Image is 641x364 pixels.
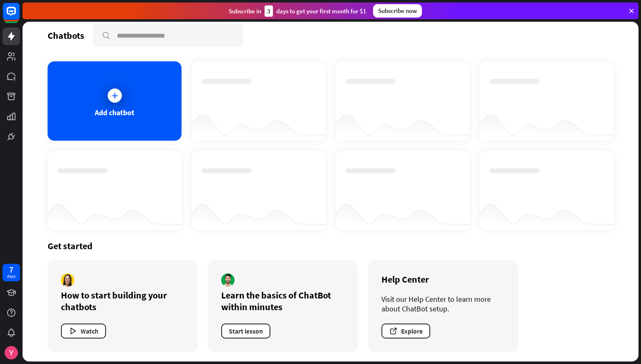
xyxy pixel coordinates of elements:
[381,273,505,285] div: Help Center
[373,4,422,18] div: Subscribe now
[9,266,13,273] div: 7
[381,294,505,313] div: Visit our Help Center to learn more about ChatBot setup.
[265,5,273,17] div: 3
[48,30,84,41] div: Chatbots
[229,5,366,17] div: Subscribe in days to get your first month for $1
[3,264,20,281] a: 7 days
[7,3,32,28] button: Open LiveChat chat widget
[381,324,430,339] button: Explore
[61,324,106,339] button: Watch
[221,324,270,339] button: Start lesson
[61,273,74,287] img: author
[61,289,184,313] div: How to start building your chatbots
[48,240,613,252] div: Get started
[221,289,345,313] div: Learn the basics of ChatBot within minutes
[221,273,235,287] img: author
[95,108,134,117] div: Add chatbot
[7,273,15,279] div: days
